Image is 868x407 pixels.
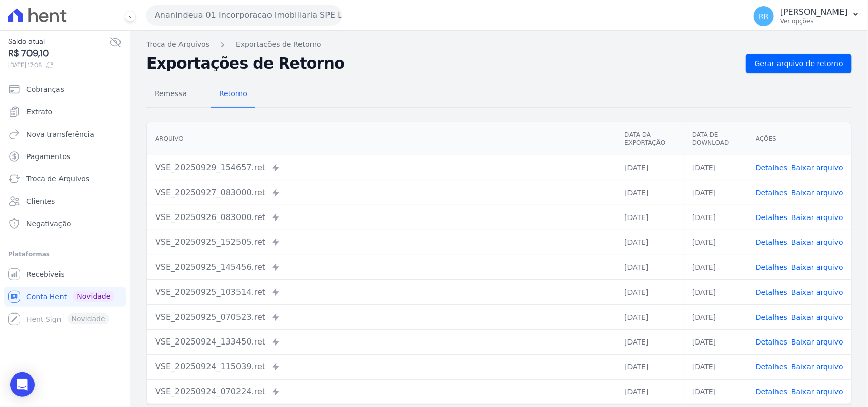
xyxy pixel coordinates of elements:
[4,102,126,122] a: Extrato
[756,363,787,371] a: Detalhes
[616,122,684,155] th: Data da Exportação
[4,213,126,234] a: Negativação
[791,363,843,371] a: Baixar arquivo
[10,372,35,397] div: Open Intercom Messenger
[213,83,253,104] span: Retorno
[684,205,747,230] td: [DATE]
[26,84,64,95] span: Cobranças
[756,263,787,271] a: Detalhes
[26,292,67,302] span: Conta Hent
[4,124,126,144] a: Nova transferência
[756,313,787,321] a: Detalhes
[616,379,684,404] td: [DATE]
[756,213,787,222] a: Detalhes
[146,56,738,71] h2: Exportações de Retorno
[155,162,608,174] div: VSE_20250929_154657.ret
[756,164,787,172] a: Detalhes
[73,291,114,302] span: Novidade
[791,288,843,296] a: Baixar arquivo
[791,189,843,197] a: Baixar arquivo
[8,60,109,70] span: [DATE] 17:08
[26,269,65,279] span: Recebíveis
[616,304,684,329] td: [DATE]
[616,230,684,255] td: [DATE]
[4,191,126,211] a: Clientes
[684,304,747,329] td: [DATE]
[155,211,608,224] div: VSE_20250926_083000.ret
[155,386,608,398] div: VSE_20250924_070224.ret
[755,58,843,69] span: Gerar arquivo de retorno
[616,354,684,379] td: [DATE]
[616,180,684,205] td: [DATE]
[684,354,747,379] td: [DATE]
[146,81,195,108] a: Remessa
[616,155,684,180] td: [DATE]
[616,329,684,354] td: [DATE]
[146,5,342,25] button: Ananindeua 01 Incorporacao Imobiliaria SPE LTDA
[746,54,852,73] a: Gerar arquivo de retorno
[616,255,684,279] td: [DATE]
[4,79,126,100] a: Cobranças
[8,79,122,329] nav: Sidebar
[4,169,126,189] a: Troca de Arquivos
[616,205,684,230] td: [DATE]
[211,81,255,108] a: Retorno
[26,107,52,117] span: Extrato
[26,218,71,229] span: Negativação
[155,286,608,298] div: VSE_20250925_103514.ret
[8,248,122,260] div: Plataformas
[791,263,843,271] a: Baixar arquivo
[147,122,616,155] th: Arquivo
[155,311,608,323] div: VSE_20250925_070523.ret
[791,213,843,222] a: Baixar arquivo
[791,313,843,321] a: Baixar arquivo
[780,7,848,17] p: [PERSON_NAME]
[4,264,126,285] a: Recebíveis
[148,83,193,104] span: Remessa
[747,122,851,155] th: Ações
[684,279,747,304] td: [DATE]
[791,238,843,246] a: Baixar arquivo
[146,39,209,50] a: Troca de Arquivos
[684,122,747,155] th: Data de Download
[684,180,747,205] td: [DATE]
[791,338,843,346] a: Baixar arquivo
[759,13,768,20] span: RR
[756,288,787,296] a: Detalhes
[26,151,70,162] span: Pagamentos
[155,261,608,273] div: VSE_20250925_145456.ret
[684,155,747,180] td: [DATE]
[756,388,787,396] a: Detalhes
[26,174,89,184] span: Troca de Arquivos
[146,39,852,50] nav: Breadcrumb
[684,255,747,279] td: [DATE]
[236,39,321,50] a: Exportações de Retorno
[8,36,109,47] span: Saldo atual
[756,238,787,246] a: Detalhes
[745,2,868,30] button: RR [PERSON_NAME] Ver opções
[780,17,848,25] p: Ver opções
[756,338,787,346] a: Detalhes
[4,146,126,167] a: Pagamentos
[684,230,747,255] td: [DATE]
[791,388,843,396] a: Baixar arquivo
[4,287,126,307] a: Conta Hent Novidade
[756,189,787,197] a: Detalhes
[155,236,608,248] div: VSE_20250925_152505.ret
[684,329,747,354] td: [DATE]
[26,196,55,206] span: Clientes
[155,361,608,373] div: VSE_20250924_115039.ret
[684,379,747,404] td: [DATE]
[8,47,109,60] span: R$ 709,10
[26,129,94,139] span: Nova transferência
[616,279,684,304] td: [DATE]
[791,164,843,172] a: Baixar arquivo
[155,186,608,199] div: VSE_20250927_083000.ret
[155,336,608,348] div: VSE_20250924_133450.ret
